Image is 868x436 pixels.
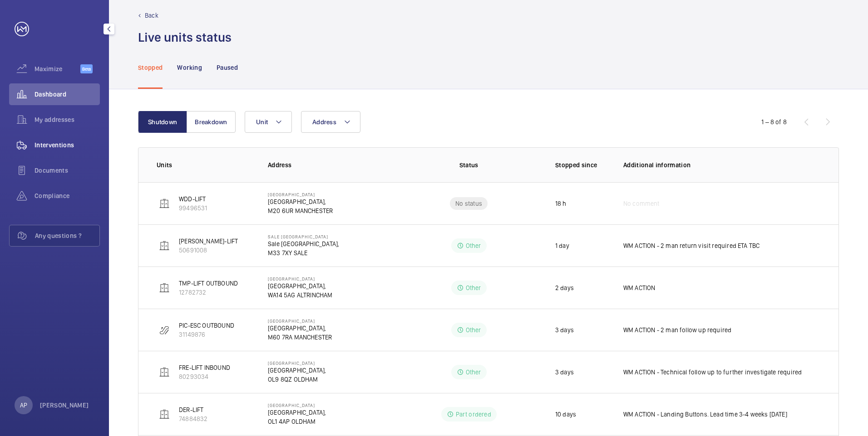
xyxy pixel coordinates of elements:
[268,366,326,375] p: [GEOGRAPHIC_DATA],
[761,117,787,126] div: 1 – 8 of 8
[159,240,170,251] img: elevator.svg
[268,276,332,281] p: [GEOGRAPHIC_DATA]
[312,118,336,126] span: Address
[159,325,170,335] img: escalator.svg
[159,198,170,209] img: elevator.svg
[301,111,360,133] button: Address
[555,199,567,208] p: 18 h
[623,368,802,377] p: WM ACTION - Technical follow up to further investigate required
[35,115,100,124] span: My addresses
[466,368,481,377] p: Other
[179,321,234,330] p: PIC-ESC OUTBOUND
[268,197,333,206] p: [GEOGRAPHIC_DATA],
[179,414,207,423] p: 74884832
[187,111,236,133] button: Breakdown
[268,248,339,257] p: M33 7XY SALE
[179,237,238,246] p: [PERSON_NAME]-LIFT
[555,410,576,419] p: 10 days
[466,283,481,292] p: Other
[555,325,574,334] p: 3 days
[268,239,339,248] p: Sale [GEOGRAPHIC_DATA],
[80,64,93,73] span: Beta
[268,291,332,300] p: WA14 5AG ALTRINCHAM
[623,199,660,208] span: No comment
[268,318,332,324] p: [GEOGRAPHIC_DATA]
[623,325,732,334] p: WM ACTION - 2 man follow up required
[35,90,100,99] span: Dashboard
[403,160,534,170] p: Status
[35,64,80,73] span: Maximize
[138,63,163,72] p: Stopped
[179,194,207,203] p: WDD-LIFT
[179,288,238,297] p: 12782732
[245,111,292,133] button: Unit
[35,166,100,175] span: Documents
[456,410,491,419] p: Part ordered
[268,408,326,417] p: [GEOGRAPHIC_DATA],
[179,405,207,414] p: DER-LIFT
[466,241,481,250] p: Other
[159,367,170,378] img: elevator.svg
[35,231,99,240] span: Any questions ?
[623,160,820,170] p: Additional information
[35,140,100,150] span: Interventions
[179,279,238,288] p: TMP-LIFT OUTBOUND
[159,282,170,293] img: elevator.svg
[20,401,27,410] p: AP
[268,192,333,197] p: [GEOGRAPHIC_DATA]
[179,203,207,213] p: 99496531
[555,283,574,292] p: 2 days
[268,417,326,426] p: OL1 4AP OLDHAM
[268,160,397,170] p: Address
[217,63,238,72] p: Paused
[466,325,481,334] p: Other
[623,410,787,419] p: WM ACTION - Landing Buttons. Lead time 3-4 weeks [DATE]
[555,160,609,170] p: Stopped since
[268,360,326,366] p: [GEOGRAPHIC_DATA]
[35,191,100,200] span: Compliance
[268,234,339,239] p: Sale [GEOGRAPHIC_DATA]
[159,409,170,420] img: elevator.svg
[555,241,569,250] p: 1 day
[623,283,656,292] p: WM ACTION
[179,372,230,381] p: 80293034
[179,330,234,339] p: 31149876
[268,375,326,384] p: OL9 8QZ OLDHAM
[256,118,268,126] span: Unit
[40,401,89,410] p: [PERSON_NAME]
[268,333,332,342] p: M60 7RA MANCHESTER
[268,402,326,408] p: [GEOGRAPHIC_DATA]
[268,206,333,215] p: M20 6UR MANCHESTER
[177,63,202,72] p: Working
[138,111,187,133] button: Shutdown
[555,368,574,377] p: 3 days
[157,160,253,170] p: Units
[145,11,158,20] p: Back
[138,29,232,46] h1: Live units status
[455,199,482,208] p: No status
[623,241,760,250] p: WM ACTION - 2 man return visit required ETA TBC
[179,246,238,255] p: 50691008
[268,324,332,333] p: [GEOGRAPHIC_DATA],
[268,281,332,291] p: [GEOGRAPHIC_DATA],
[179,363,230,372] p: FRE-LIFT INBOUND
